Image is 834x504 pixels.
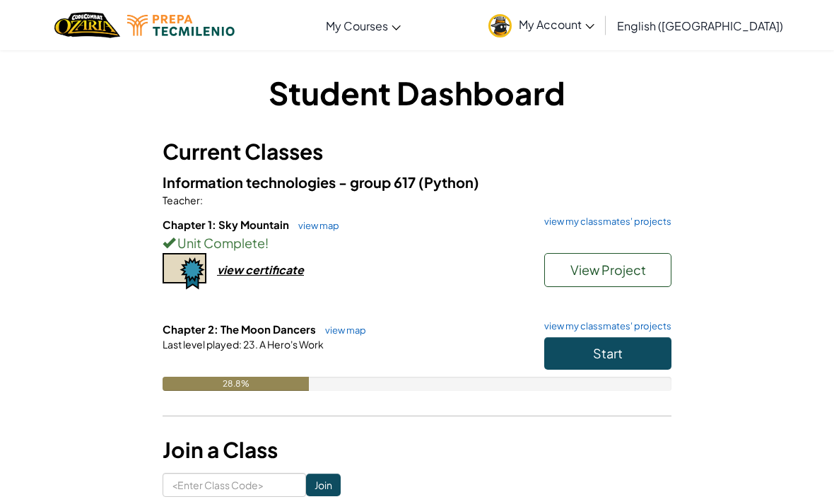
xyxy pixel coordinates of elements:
[163,194,200,206] span: Teacher
[163,377,309,391] div: 28.8%
[163,136,671,168] h3: Current Classes
[306,474,341,496] input: Join
[570,262,646,278] span: View Project
[265,235,269,251] span: !
[163,262,304,277] a: view certificate
[593,345,623,361] span: Start
[537,322,671,331] a: view my classmates' projects
[200,194,203,206] span: :
[163,322,318,336] span: Chapter 2: The Moon Dancers
[418,173,479,191] span: (Python)
[127,15,235,36] img: Tecmilenio logo
[326,18,388,33] span: My Courses
[163,173,418,191] span: Information technologies - group 617
[217,262,304,277] div: view certificate
[610,6,790,45] a: English ([GEOGRAPHIC_DATA])
[163,473,306,497] input: <Enter Class Code>
[175,235,265,251] span: Unit Complete
[163,218,291,231] span: Chapter 1: Sky Mountain
[318,324,366,336] a: view map
[481,3,601,47] a: My Account
[617,18,783,33] span: English ([GEOGRAPHIC_DATA])
[163,71,671,115] h1: Student Dashboard
[242,338,258,351] span: 23.
[54,11,120,40] a: Ozaria by CodeCombat logo
[537,217,671,226] a: view my classmates' projects
[163,434,671,466] h3: Join a Class
[319,6,408,45] a: My Courses
[163,253,206,290] img: certificate-icon.png
[258,338,324,351] span: A Hero's Work
[239,338,242,351] span: :
[54,11,120,40] img: Home
[291,220,339,231] a: view map
[544,253,671,287] button: View Project
[544,337,671,370] button: Start
[519,17,594,32] span: My Account
[488,14,512,37] img: avatar
[163,338,239,351] span: Last level played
